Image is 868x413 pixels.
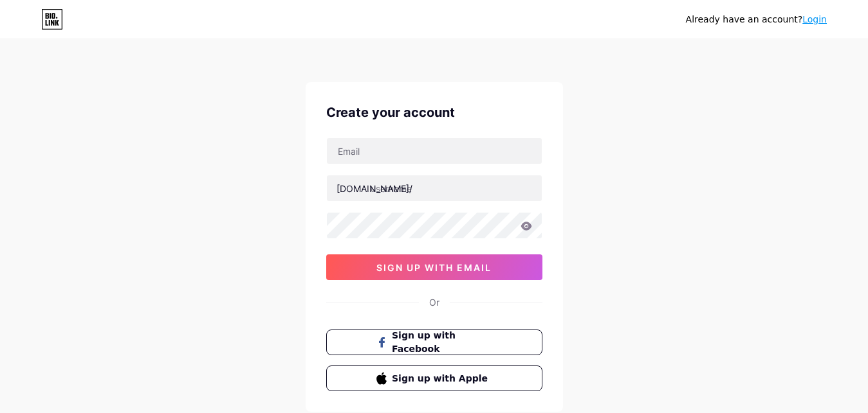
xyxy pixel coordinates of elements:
input: Email [327,138,542,164]
div: [DOMAIN_NAME]/ [337,182,412,195]
div: Or [429,295,439,309]
span: Sign up with Apple [392,372,492,385]
button: Sign up with Facebook [326,330,542,355]
button: sign up with email [326,254,542,280]
input: username [327,175,542,201]
button: Sign up with Apple [326,365,542,391]
div: Create your account [326,103,542,122]
span: Sign up with Facebook [392,329,492,356]
div: Already have an account? [686,13,827,26]
a: Login [802,14,827,24]
span: sign up with email [376,262,492,273]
